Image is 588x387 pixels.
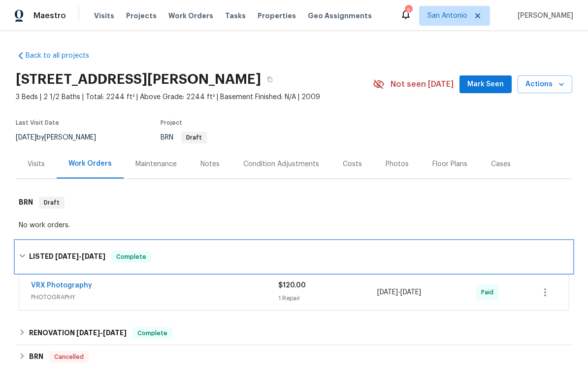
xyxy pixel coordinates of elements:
[481,287,497,297] span: Paid
[391,79,454,89] span: Not seen [DATE]
[29,327,127,339] h6: RENOVATION
[16,134,36,141] span: [DATE]
[133,328,171,338] span: Complete
[50,352,88,362] span: Cancelled
[94,11,114,21] span: Visits
[258,11,296,21] span: Properties
[278,293,377,303] div: 1 Repair
[68,159,112,169] div: Work Orders
[19,220,569,230] div: No work orders.
[76,329,100,336] span: [DATE]
[55,253,79,260] span: [DATE]
[161,120,182,126] span: Project
[135,159,177,169] div: Maintenance
[112,252,150,262] span: Complete
[31,282,92,289] a: VRX Photography
[427,11,467,21] span: San Antonio
[76,329,127,336] span: -
[278,282,306,289] span: $120.00
[168,11,213,21] span: Work Orders
[343,159,362,169] div: Costs
[19,197,33,209] h6: BRN
[459,75,512,94] button: Mark Seen
[308,11,372,21] span: Geo Assignments
[29,251,105,263] h6: LISTED
[55,253,105,260] span: -
[467,78,504,91] span: Mark Seen
[28,159,45,169] div: Visits
[16,120,59,126] span: Last Visit Date
[243,159,319,169] div: Condition Adjustments
[31,292,278,302] span: PHOTOGRAPHY
[103,329,127,336] span: [DATE]
[16,345,572,369] div: BRN Cancelled
[225,12,246,19] span: Tasks
[33,11,66,21] span: Maestro
[518,75,572,94] button: Actions
[491,159,511,169] div: Cases
[16,241,572,273] div: LISTED [DATE]-[DATE]Complete
[16,74,261,84] h2: [STREET_ADDRESS][PERSON_NAME]
[161,134,207,141] span: BRN
[16,51,110,61] a: Back to all projects
[182,135,206,141] span: Draft
[400,289,421,296] span: [DATE]
[261,70,279,88] button: Copy Address
[432,159,467,169] div: Floor Plans
[16,187,572,218] div: BRN Draft
[16,132,108,143] div: by [PERSON_NAME]
[16,321,572,345] div: RENOVATION [DATE]-[DATE]Complete
[82,253,105,260] span: [DATE]
[386,159,409,169] div: Photos
[377,289,398,296] span: [DATE]
[29,351,43,363] h6: BRN
[126,11,157,21] span: Projects
[377,287,421,297] span: -
[525,78,564,91] span: Actions
[405,6,412,16] div: 2
[16,92,373,102] span: 3 Beds | 2 1/2 Baths | Total: 2244 ft² | Above Grade: 2244 ft² | Basement Finished: N/A | 2009
[200,159,220,169] div: Notes
[514,11,573,21] span: [PERSON_NAME]
[40,198,64,208] span: Draft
